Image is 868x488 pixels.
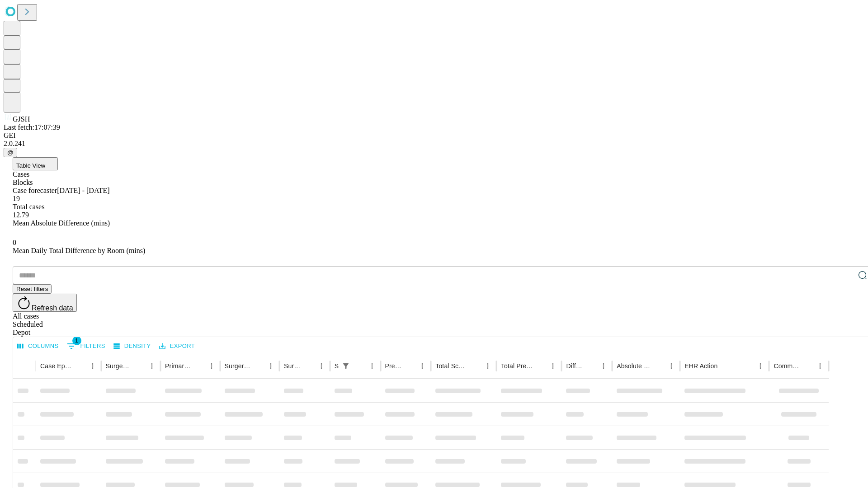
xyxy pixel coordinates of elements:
span: Table View [16,162,45,169]
div: Difference [566,362,584,370]
span: Case forecaster [13,187,57,194]
button: Menu [416,360,429,372]
button: Sort [718,360,731,372]
div: 2.0.241 [4,140,864,148]
div: Surgery Name [225,362,251,370]
button: Menu [315,360,328,372]
div: Predicted In Room Duration [385,362,403,370]
button: Sort [469,360,481,372]
div: Absolute Difference [617,362,651,370]
button: Menu [754,360,767,372]
div: Scheduled In Room Duration [335,362,339,370]
div: Total Predicted Duration [501,362,533,370]
div: Surgery Date [284,362,302,370]
button: Sort [133,360,146,372]
button: Menu [597,360,610,372]
button: Sort [534,360,547,372]
span: Reset filters [16,286,48,292]
span: 1 [72,336,81,345]
button: Sort [193,360,205,372]
button: Sort [585,360,597,372]
button: Sort [302,360,315,372]
button: Show filters [65,339,108,353]
div: EHR Action [684,362,717,370]
span: [DATE] - [DATE] [57,187,109,194]
div: Comments [774,362,800,370]
span: 12.79 [13,211,29,219]
button: Menu [86,360,99,372]
span: Refresh data [32,304,73,312]
button: Menu [481,360,494,372]
div: Surgeon Name [106,362,132,370]
button: @ [4,148,17,157]
div: Case Epic Id [40,362,73,370]
button: Select columns [15,339,61,353]
button: Sort [801,360,814,372]
button: Sort [252,360,264,372]
div: GEI [4,131,864,140]
button: Density [111,339,153,353]
div: 1 active filter [340,360,352,372]
button: Sort [74,360,86,372]
button: Menu [665,360,678,372]
button: Sort [652,360,665,372]
button: Menu [366,360,378,372]
span: GJSH [13,115,30,123]
button: Menu [814,360,826,372]
button: Table View [13,157,58,170]
div: Total Scheduled Duration [435,362,468,370]
button: Export [157,339,197,353]
button: Menu [547,360,559,372]
button: Menu [264,360,277,372]
span: Last fetch: 17:07:39 [4,123,60,131]
button: Reset filters [13,284,52,294]
span: 19 [13,195,20,202]
button: Show filters [340,360,352,372]
span: Total cases [13,203,44,211]
span: @ [7,149,14,156]
button: Sort [403,360,416,372]
button: Refresh data [13,294,77,312]
span: 0 [13,239,16,246]
div: Primary Service [165,362,191,370]
button: Menu [205,360,218,372]
span: Mean Daily Total Difference by Room (mins) [13,247,145,254]
span: Mean Absolute Difference (mins) [13,219,110,227]
button: Sort [353,360,366,372]
button: Menu [146,360,158,372]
